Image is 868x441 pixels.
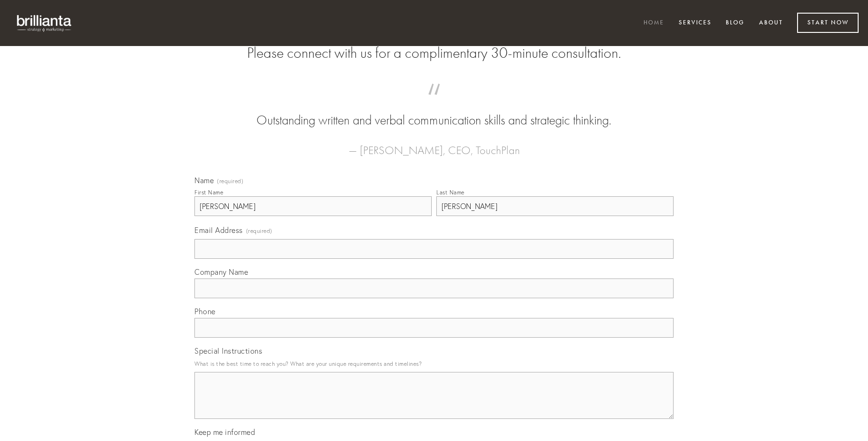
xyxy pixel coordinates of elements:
[194,346,262,356] span: Special Instructions
[436,189,465,196] div: Last Name
[209,130,659,160] figcaption: — [PERSON_NAME], CEO, TouchPlan
[194,307,216,316] span: Phone
[194,427,255,437] span: Keep me informed
[637,15,670,31] a: Home
[194,189,223,196] div: First Name
[194,267,248,277] span: Company Name
[720,15,751,31] a: Blog
[9,9,80,37] img: brillianta - research, strategy, marketing
[673,15,718,31] a: Services
[194,176,214,185] span: Name
[753,15,789,31] a: About
[246,224,272,237] span: (required)
[194,357,674,370] p: What is the best time to reach you? What are your unique requirements and timelines?
[209,93,659,111] span: “
[194,44,674,62] h2: Please connect with us for a complimentary 30-minute consultation.
[209,93,659,130] blockquote: Outstanding written and verbal communication skills and strategic thinking.
[194,225,243,235] span: Email Address
[797,13,859,33] a: Start Now
[217,178,243,184] span: (required)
